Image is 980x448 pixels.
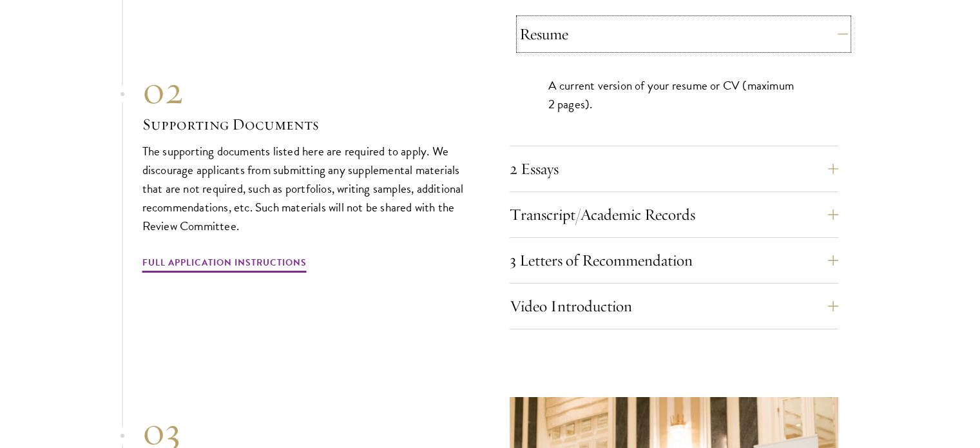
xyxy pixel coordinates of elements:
p: The supporting documents listed here are required to apply. We discourage applicants from submitt... [142,142,471,235]
p: A current version of your resume or CV (maximum 2 pages). [548,76,800,113]
button: Video Introduction [510,291,838,322]
button: 3 Letters of Recommendation [510,245,838,276]
div: 02 [142,67,471,113]
button: Transcript/Academic Records [510,199,838,230]
h3: Supporting Documents [142,113,471,135]
a: Full Application Instructions [142,255,307,275]
button: Resume [519,19,848,50]
button: 2 Essays [510,153,838,184]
